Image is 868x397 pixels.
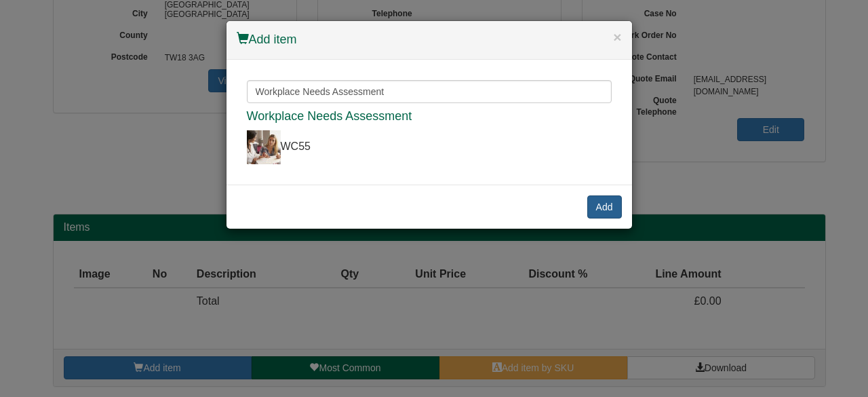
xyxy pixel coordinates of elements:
h4: Workplace Needs Assessment [247,110,612,124]
button: × [613,30,621,44]
button: Add [587,195,622,219]
span: WC55 [281,140,311,152]
img: workplace-needs-assessments.jpg [247,130,281,164]
input: Search for a product [247,80,612,103]
h4: Add item [237,31,622,49]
